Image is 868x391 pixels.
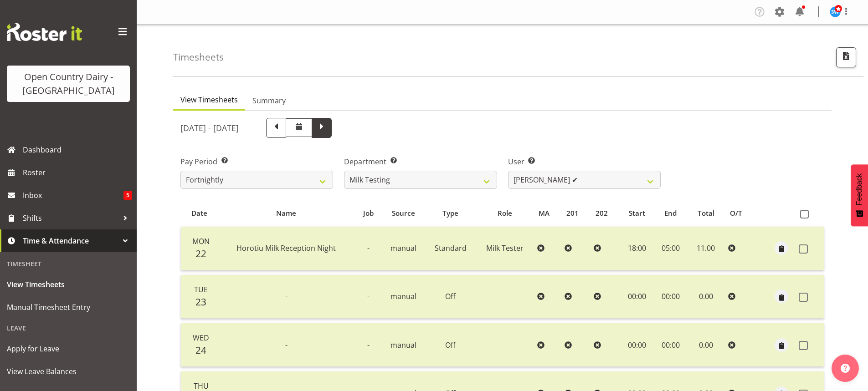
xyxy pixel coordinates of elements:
span: 5 [123,191,132,200]
span: - [285,340,288,350]
span: Apply for Leave [7,342,130,355]
span: View Leave Balances [7,365,130,378]
span: - [367,291,370,301]
span: Name [276,208,296,218]
td: Off [425,323,476,367]
span: manual [390,340,416,350]
a: Apply for Leave [2,337,134,360]
span: Horotiu Milk Reception Night [236,243,336,253]
img: help-xxl-2.png [841,364,850,373]
span: manual [390,291,416,301]
span: Mon [192,236,210,246]
span: Inbox [23,188,123,202]
span: - [367,340,370,350]
span: Dashboard [23,143,132,157]
span: Feedback [855,173,863,205]
span: View Timesheets [180,94,238,105]
div: Timesheet [2,254,134,273]
td: 18:00 [620,227,654,270]
h5: [DATE] - [DATE] [180,123,239,133]
span: Source [392,208,415,218]
span: Job [363,208,374,218]
span: - [367,243,370,253]
span: O/T [730,208,742,218]
a: View Leave Balances [2,360,134,383]
td: 00:00 [620,275,654,319]
img: Rosterit website logo [7,23,82,41]
td: 0.00 [687,275,725,319]
span: - [285,291,288,301]
button: Feedback - Show survey [851,164,868,226]
span: View Timesheets [7,278,130,291]
label: User [508,156,661,167]
span: Type [442,208,458,218]
span: Role [498,208,512,218]
button: Export CSV [836,47,856,67]
span: manual [390,243,416,253]
span: 201 [566,208,579,218]
div: Open Country Dairy - [GEOGRAPHIC_DATA] [16,70,121,97]
span: Summary [252,95,286,106]
span: 202 [596,208,608,218]
h4: Timesheets [173,52,224,62]
td: 00:00 [620,323,654,367]
span: 23 [195,295,206,308]
span: Total [698,208,714,218]
span: Shifts [23,211,118,225]
td: 0.00 [687,323,725,367]
label: Pay Period [180,156,333,167]
td: Off [425,275,476,319]
a: Manual Timesheet Entry [2,296,134,319]
td: 11.00 [687,227,725,270]
span: Milk Tester [486,243,524,253]
span: Roster [23,166,132,179]
span: MA [539,208,550,218]
span: Time & Attendance [23,234,118,248]
td: 00:00 [654,275,687,319]
span: 22 [195,247,206,260]
a: View Timesheets [2,273,134,296]
span: 24 [195,344,206,356]
div: Leave [2,319,134,337]
span: Thu [194,381,209,391]
td: Standard [425,227,476,270]
td: 05:00 [654,227,687,270]
span: Tue [194,284,208,295]
td: 00:00 [654,323,687,367]
img: steve-webb7510.jpg [830,6,841,17]
span: Wed [193,333,209,343]
span: Start [629,208,645,218]
span: Manual Timesheet Entry [7,300,130,314]
span: Date [191,208,207,218]
span: End [664,208,677,218]
label: Department [344,156,497,167]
